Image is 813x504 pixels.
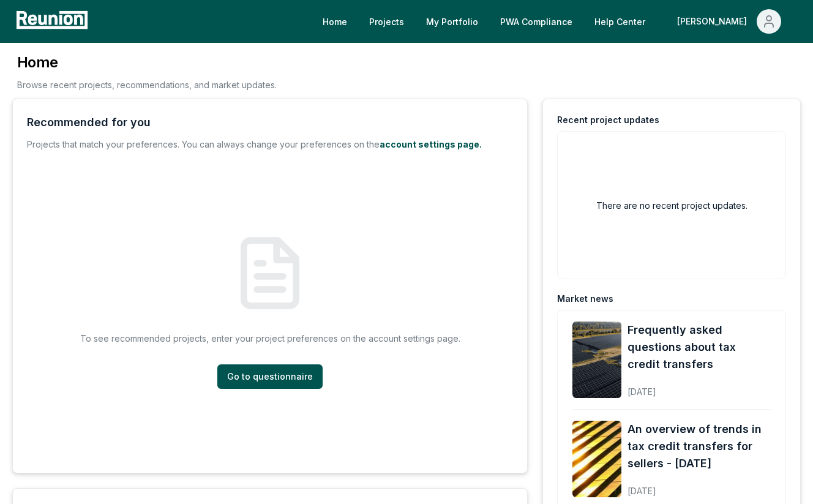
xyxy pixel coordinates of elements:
[416,9,488,34] a: My Portfolio
[359,9,414,34] a: Projects
[596,199,747,212] h2: There are no recent project updates.
[17,78,277,91] p: Browse recent projects, recommendations, and market updates.
[628,377,771,398] div: [DATE]
[490,9,582,34] a: PWA Compliance
[313,9,801,34] nav: Main
[677,9,752,34] div: [PERSON_NAME]
[628,322,771,373] a: Frequently asked questions about tax credit transfers
[313,9,357,34] a: Home
[380,139,482,149] a: account settings page.
[17,53,277,72] h3: Home
[572,322,621,398] img: Frequently asked questions about tax credit transfers
[572,421,621,497] img: An overview of trends in tax credit transfers for sellers - September 2025
[557,293,613,305] div: Market news
[27,114,151,131] div: Recommended for you
[628,476,771,497] div: [DATE]
[80,332,460,345] p: To see recommended projects, enter your project preferences on the account settings page.
[667,9,791,34] button: [PERSON_NAME]
[27,139,380,149] span: Projects that match your preferences. You can always change your preferences on the
[217,364,323,389] a: Go to questionnaire
[628,421,771,472] a: An overview of trends in tax credit transfers for sellers - [DATE]
[585,9,655,34] a: Help Center
[557,114,659,126] div: Recent project updates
